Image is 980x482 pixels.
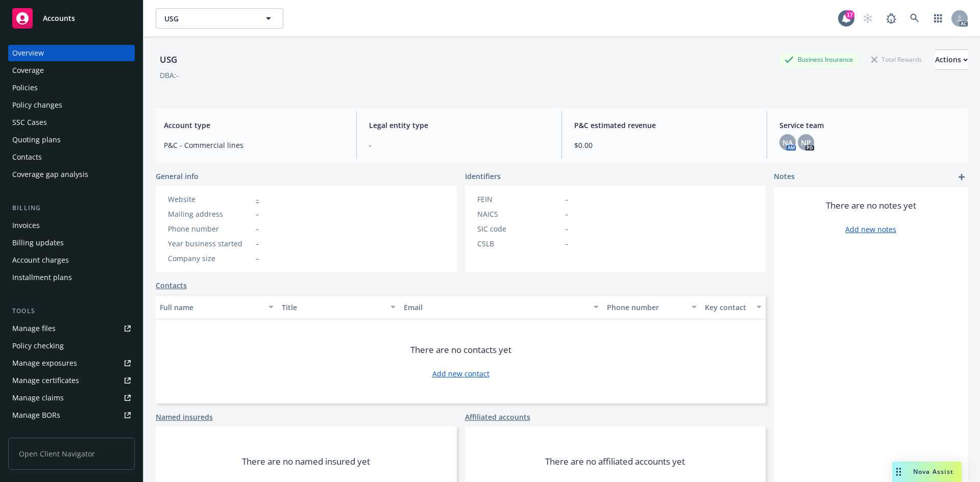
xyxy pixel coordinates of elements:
div: Billing updates [12,235,64,251]
span: - [256,209,259,219]
div: Manage BORs [12,407,60,423]
span: General info [156,171,199,182]
div: Website [168,194,252,205]
div: Mailing address [168,209,252,219]
div: Company size [168,253,252,264]
div: FEIN [477,194,561,205]
div: Manage files [12,320,56,337]
a: Add new contact [432,368,489,379]
a: Add new notes [845,224,896,235]
span: NP [801,137,811,148]
span: - [566,223,568,234]
div: Total Rewards [866,53,927,66]
button: Email [400,295,603,319]
span: P&C estimated revenue [574,120,754,131]
a: - [256,194,259,204]
span: Account type [164,120,344,131]
div: CSLB [477,238,561,249]
div: 17 [845,10,854,19]
a: Manage certificates [8,372,135,389]
a: Report a Bug [881,8,901,29]
a: Affiliated accounts [465,412,530,422]
span: - [369,140,549,150]
span: USG [164,13,253,24]
span: There are no contacts yet [410,344,511,356]
button: Title [278,295,400,319]
button: USG [156,8,283,29]
div: Contacts [12,149,42,165]
a: Accounts [8,4,135,33]
span: - [566,194,568,205]
a: Billing updates [8,235,135,251]
div: Coverage [12,62,44,79]
div: Full name [160,302,262,313]
div: Policy changes [12,97,62,113]
a: Coverage [8,62,135,79]
a: Search [904,8,925,29]
span: Identifiers [465,171,501,182]
div: Billing [8,203,135,213]
a: add [955,171,968,183]
div: Manage certificates [12,372,79,389]
div: Policy checking [12,338,64,354]
span: - [566,209,568,219]
span: There are no named insured yet [242,455,370,468]
div: USG [156,53,181,66]
div: Drag to move [892,462,905,482]
span: - [256,253,259,264]
div: Manage exposures [12,355,77,371]
div: Account charges [12,252,69,268]
div: Year business started [168,238,252,249]
div: Tools [8,306,135,316]
a: Contacts [8,149,135,165]
span: Nova Assist [913,467,953,476]
a: Contacts [156,280,187,291]
a: Manage claims [8,390,135,406]
span: Legal entity type [369,120,549,131]
span: NA [782,137,793,148]
button: Phone number [603,295,700,319]
div: NAICS [477,209,561,219]
div: Email [404,302,587,313]
a: Switch app [928,8,948,29]
div: Manage claims [12,390,64,406]
a: Policy changes [8,97,135,113]
div: SSC Cases [12,114,47,131]
span: Open Client Navigator [8,438,135,470]
span: P&C - Commercial lines [164,140,344,150]
div: Summary of insurance [12,424,90,441]
a: Start snowing [857,8,878,29]
a: Account charges [8,252,135,268]
a: Overview [8,45,135,61]
span: Service team [779,120,960,131]
a: Summary of insurance [8,424,135,441]
div: Quoting plans [12,132,61,148]
div: Policies [12,80,38,96]
span: Notes [774,171,795,183]
a: Named insureds [156,412,213,422]
div: Coverage gap analysis [12,166,88,183]
a: Policy checking [8,338,135,354]
a: Policies [8,80,135,96]
div: DBA: - [160,70,179,81]
div: Overview [12,45,44,61]
div: Phone number [168,223,252,234]
div: Installment plans [12,269,72,286]
a: SSC Cases [8,114,135,131]
a: Manage exposures [8,355,135,371]
button: Key contact [701,295,766,319]
span: There are no notes yet [826,199,916,212]
a: Quoting plans [8,132,135,148]
span: $0.00 [574,140,754,150]
span: - [256,238,259,249]
span: - [566,238,568,249]
button: Nova Assist [892,462,962,482]
a: Invoices [8,217,135,234]
div: SIC code [477,223,561,234]
div: Key contact [705,302,750,313]
a: Installment plans [8,269,135,286]
div: Actions [935,50,968,69]
button: Actions [935,49,968,70]
a: Manage BORs [8,407,135,423]
div: Phone number [607,302,685,313]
